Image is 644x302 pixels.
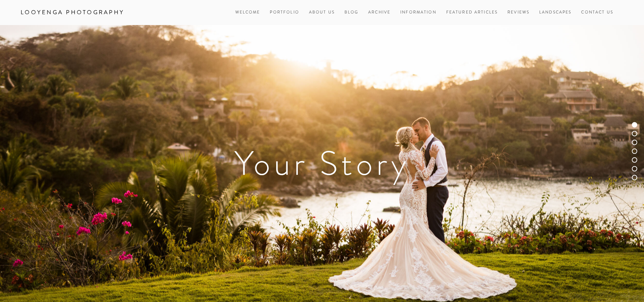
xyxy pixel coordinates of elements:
[235,8,260,17] a: Welcome
[368,8,390,17] a: Archive
[344,8,359,17] a: Blog
[309,8,335,17] a: About Us
[539,8,572,17] a: Landscapes
[446,8,498,17] a: Featured Articles
[581,8,613,17] a: Contact Us
[507,8,529,17] a: Reviews
[16,7,129,18] a: Looyenga Photography
[270,9,299,15] a: Portfolio
[21,146,623,180] h1: Your Story
[400,9,436,15] a: Information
